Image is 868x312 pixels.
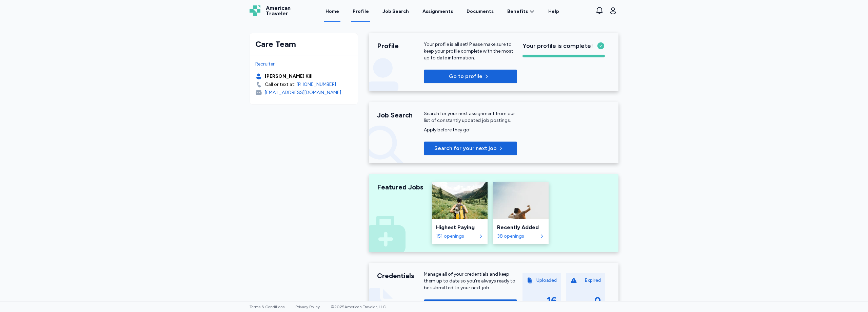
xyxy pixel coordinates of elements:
p: Your profile is all set! Please make sure to keep your profile complete with the most up to date ... [424,41,517,61]
button: Go to profile [424,70,517,83]
span: Benefits [507,8,528,15]
div: Apply before they go! [424,127,517,133]
span: Search for your next job [434,144,497,152]
div: Highest Paying [436,223,484,232]
div: Expired [585,277,601,284]
div: Manage all of your credentials and keep them up to date so you’re always ready to be submitted to... [424,271,517,291]
div: 38 openings [497,233,538,240]
button: Search for your next job [424,142,517,155]
div: 0 [594,295,601,307]
a: Home [324,1,340,22]
img: Highest Paying [432,182,488,219]
div: Featured Jobs [377,182,424,192]
div: [PERSON_NAME] Kill [265,73,313,80]
div: 151 openings [436,233,477,240]
span: American Traveler [266,5,291,16]
div: Job Search [382,8,409,15]
div: Credentials [377,271,424,280]
a: Profile [351,1,370,22]
span: Your profile is complete! [522,41,593,51]
div: Uploaded [536,277,557,284]
a: Privacy Policy [295,305,320,309]
a: Recently AddedRecently Added38 openings [493,182,549,244]
a: [PHONE_NUMBER] [297,81,336,88]
div: Profile [377,41,424,51]
a: Highest PayingHighest Paying151 openings [432,182,488,244]
img: Logo [250,5,260,16]
div: Job Search [377,110,424,120]
div: Care Team [255,39,352,50]
div: Recruiter [255,61,352,68]
span: © 2025 American Traveler, LLC [331,305,386,309]
div: Call or text at: [265,81,295,88]
a: Terms & Conditions [250,305,284,309]
a: Benefits [507,8,535,15]
div: Recently Added [497,223,545,232]
p: Go to profile [449,72,482,80]
img: Recently Added [493,182,549,219]
div: Search for your next assignment from our list of constantly updated job postings. [424,110,517,124]
div: 16 [547,295,557,307]
div: [EMAIL_ADDRESS][DOMAIN_NAME] [265,89,341,96]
